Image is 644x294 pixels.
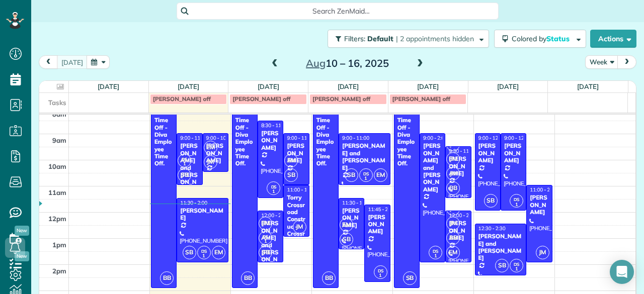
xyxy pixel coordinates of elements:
span: 11am [48,188,66,197]
span: 2pm [52,267,66,275]
span: BB [322,271,336,285]
div: Open Intercom Messenger [610,260,634,284]
span: 12pm [48,215,66,223]
span: DS [514,261,519,267]
div: [PERSON_NAME] and [PERSON_NAME] [342,142,387,171]
small: 1 [178,159,191,169]
button: [DATE] [57,55,88,69]
span: 9:00 - 10:30 [206,135,233,141]
span: DS [514,197,519,202]
span: 11:30 - 1:30 [342,200,369,206]
h2: 10 – 16, 2025 [284,58,410,69]
span: SB [178,168,191,182]
span: 12:30 - 2:30 [478,225,506,232]
div: Torry Crossroad Construc - Crossroad Contruction [286,194,306,259]
div: Time Off - Diva Employee Time Off. [397,117,417,167]
small: 1 [267,187,280,197]
span: [PERSON_NAME] off [232,95,290,103]
div: [PERSON_NAME] [342,207,361,229]
button: Actions [590,30,636,48]
span: DS [263,234,268,239]
span: SB [403,271,417,285]
a: Filters: Default | 2 appointments hidden [323,30,489,48]
button: Week [585,55,618,69]
div: [PERSON_NAME] and [PERSON_NAME] [423,142,442,193]
span: 11:00 - 2:00 [530,186,557,193]
span: [PERSON_NAME] off [392,95,450,103]
span: BB [241,271,255,285]
small: 1 [374,271,387,280]
span: SB [495,259,509,272]
span: JM [204,155,217,169]
button: Colored byStatus [494,30,586,48]
span: 11:00 - 1:00 [287,186,314,193]
div: [PERSON_NAME] [180,207,225,222]
a: [DATE] [338,82,359,90]
small: 1 [510,200,523,210]
span: 9:00 - 11:00 [180,135,207,141]
span: EM [204,141,217,154]
span: 9am [52,136,66,144]
span: EM [212,246,225,259]
span: 9:00 - 11:00 [287,135,314,141]
button: next [617,55,636,69]
div: [PERSON_NAME] [286,142,306,164]
a: [DATE] [98,82,119,90]
small: 1 [198,251,210,261]
span: BB [446,181,460,195]
small: 1 [510,264,523,274]
span: 8:30 - 11:30 [261,122,288,129]
a: [DATE] [497,82,519,90]
a: [DATE] [178,82,199,90]
span: New [15,226,29,236]
span: 9:00 - 2:00 [423,135,447,141]
span: [PERSON_NAME] off [153,95,211,103]
button: Filters: Default | 2 appointments hidden [328,30,489,48]
span: EM [446,152,460,166]
span: SB [183,246,196,259]
span: DS [378,268,383,273]
span: 9:00 - 12:00 [478,135,506,141]
span: EM [374,168,387,182]
span: 10am [48,162,66,170]
span: 11:30 - 2:00 [180,200,207,206]
div: [PERSON_NAME] [261,130,280,151]
span: SB [484,194,498,208]
span: JM [446,217,460,230]
span: EM [446,246,460,259]
span: | 2 appointments hidden [396,34,474,43]
span: DS [433,248,438,254]
span: [PERSON_NAME] off [312,95,370,103]
span: 12:00 - 2:00 [261,212,288,219]
span: EM [259,217,272,230]
small: 1 [259,237,272,246]
span: 11:45 - 2:45 [368,206,395,213]
span: Colored by [512,34,573,43]
span: SB [340,233,353,246]
div: [PERSON_NAME] [529,194,549,216]
span: Status [546,34,571,43]
span: EM [284,154,298,167]
span: BB [160,271,174,285]
span: Filters: [344,34,365,43]
span: Default [367,34,394,43]
span: 9:00 - 11:00 [342,135,369,141]
a: [DATE] [417,82,439,90]
span: JM [536,246,549,259]
span: JM [446,167,460,180]
span: DS [363,171,369,176]
div: [PERSON_NAME] [478,142,498,164]
div: [PERSON_NAME] and [PERSON_NAME] [180,142,199,193]
span: 1pm [52,241,66,249]
div: Time Off - Diva Employee Time Off. [316,117,336,167]
button: prev [39,55,58,69]
span: SB [284,168,298,182]
div: Time Off - Diva Employee Time Off. [154,117,174,167]
small: 1 [429,251,442,261]
span: SB [345,168,358,182]
div: [PERSON_NAME] [504,142,523,164]
div: Time Off - Diva Employee Time Off. [235,117,255,167]
a: [DATE] [577,82,599,90]
small: 1 [360,174,372,183]
div: [PERSON_NAME] and [PERSON_NAME] [478,233,524,262]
